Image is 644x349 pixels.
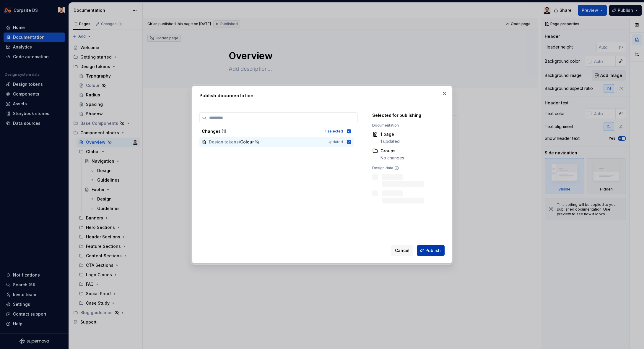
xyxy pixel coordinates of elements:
h2: Publish documentation [199,92,445,99]
span: Updated [328,140,343,144]
div: 1 selected [325,129,343,134]
div: Design data [372,166,442,170]
span: Colour [240,139,254,145]
button: Publish [417,245,445,256]
span: ( 1 ) [222,129,226,134]
div: Selected for publishing [372,112,442,118]
div: 1 page [380,131,400,137]
div: Changes [202,128,321,134]
span: Publish [425,248,441,253]
div: No changes [380,155,404,161]
div: Groups [380,148,404,154]
button: Cancel [391,245,413,256]
span: Cancel [395,248,409,253]
span: / [239,139,240,145]
span: Design tokens [209,139,239,145]
div: Documentation [372,123,442,128]
div: 1 updated [380,138,400,144]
